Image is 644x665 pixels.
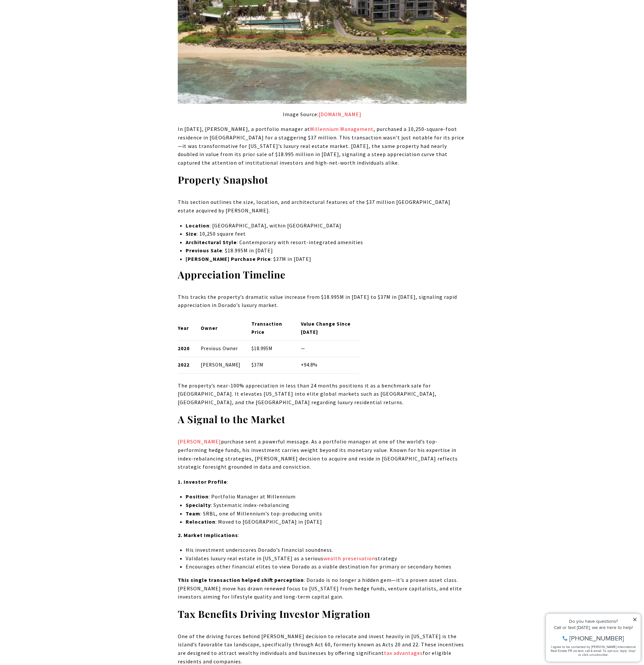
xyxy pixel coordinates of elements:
p: : Contemporary with resort-integrated amenities [186,238,466,247]
a: wsj.com - open in a new tab [319,111,361,117]
strong: This single transaction helped shift perception [178,577,304,583]
a: Glen Scheinberg’s - open in a new tab [178,438,221,445]
strong: A Signal to the Market [178,413,285,426]
p: $37M [251,361,290,369]
p: : $37M in [DATE] [186,255,466,263]
strong: Tax Benefits Driving Investor Migration [178,607,370,620]
strong: Value Change Since [DATE] [301,321,351,335]
strong: Owner [201,325,218,331]
div: Call or text [DATE], we are here to help! [7,21,95,26]
strong: Position [186,493,209,500]
strong: Team [186,510,200,517]
strong: Size [186,230,197,237]
p: In [DATE], [PERSON_NAME], a portfolio manager at , purchased a 10,250-square-foot residence in [G... [178,125,467,167]
strong: [PERSON_NAME] Purchase Price [186,256,271,262]
li: : Portfolio Manager at Millennium [186,493,466,501]
span: I agree to be contacted by [PERSON_NAME] International Real Estate PR via text, call & email. To ... [8,40,93,53]
strong: Specialty [186,502,211,508]
a: tax advantages - open in a new tab [384,650,423,656]
strong: Property Snapshot [178,173,268,186]
strong: Year [178,325,189,331]
p: purchase sent a powerful message. As a portfolio manager at one of the world’s top-performing hed... [178,438,467,471]
p: : [178,531,467,540]
strong: Appreciation Timeline [178,268,285,281]
p: This tracks the property’s dramatic value increase from $18.995M in [DATE] to $37M in [DATE], sig... [178,293,467,310]
li: : SRBL, one of Millennium’s top-producing units [186,510,466,518]
li: Encourages other financial elites to view Dorado as a viable destination for primary or secondary... [186,563,466,571]
li: : Moved to [GEOGRAPHIC_DATA] in [DATE] [186,518,466,526]
p: : [178,478,467,486]
strong: 2020 [178,345,190,351]
p: Previous Owner [201,345,240,353]
span: [PHONE_NUMBER] [27,31,82,37]
p: Image Source: [178,110,467,119]
strong: 2. Market Implications [178,532,238,538]
p: This section outlines the size, location, and architectural features of the $37 million [GEOGRAPH... [178,198,467,215]
li: Validates luxury real estate in [US_STATE] as a serious strategy [186,554,466,563]
p: : [GEOGRAPHIC_DATA], within [GEOGRAPHIC_DATA] [186,222,466,230]
strong: Transaction Price [251,321,282,335]
li: His investment underscores Dorado’s financial soundness. [186,546,466,554]
strong: Location [186,222,210,229]
strong: 1. Investor Profile [178,478,227,485]
strong: 2022 [178,362,190,368]
p: — [301,345,360,353]
p: $18.995M [251,345,290,353]
a: wealth preservation - open in a new tab [323,555,375,562]
li: : Systematic index-rebalancing [186,501,466,510]
p: : Dorado is no longer a hidden gem—it’s a proven asset class. [PERSON_NAME] move has drawn renewe... [178,576,467,601]
p: : $18.995M in [DATE] [186,246,466,255]
p: : 10,250 square feet [186,230,466,238]
a: Millennium Management - open in a new tab [310,126,374,132]
p: [PERSON_NAME] [201,361,240,369]
p: The property’s near-100% appreciation in less than 24 months positions it as a benchmark sale for... [178,382,467,407]
strong: Architectural Style [186,239,237,245]
p: +94.8% [301,361,360,369]
strong: Previous Sale [186,247,222,254]
div: Do you have questions? [7,15,95,19]
strong: Relocation [186,518,215,525]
